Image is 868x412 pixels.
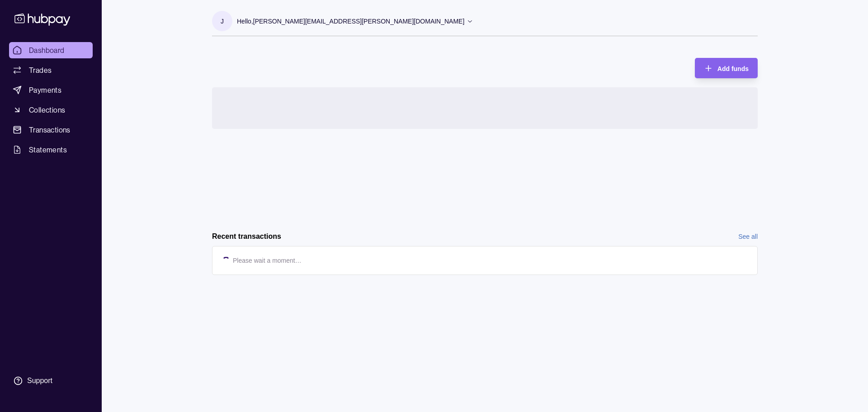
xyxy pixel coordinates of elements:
a: Dashboard [9,42,93,58]
div: Support [27,376,52,386]
h2: Recent transactions [212,232,281,242]
a: Collections [9,102,93,118]
a: Transactions [9,122,93,138]
span: Collections [29,104,65,115]
p: J [221,16,224,26]
span: Trades [29,65,52,76]
span: Statements [29,144,67,155]
a: Statements [9,142,93,158]
span: Transactions [29,124,71,135]
span: Payments [29,85,61,95]
p: Please wait a moment… [233,256,302,265]
span: Add funds [717,65,749,72]
span: Dashboard [29,45,65,56]
button: Add funds [695,58,758,78]
p: Hello, [PERSON_NAME][EMAIL_ADDRESS][PERSON_NAME][DOMAIN_NAME] [237,16,464,26]
a: Trades [9,62,93,78]
a: Support [9,371,93,390]
a: See all [738,232,758,242]
a: Payments [9,82,93,98]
